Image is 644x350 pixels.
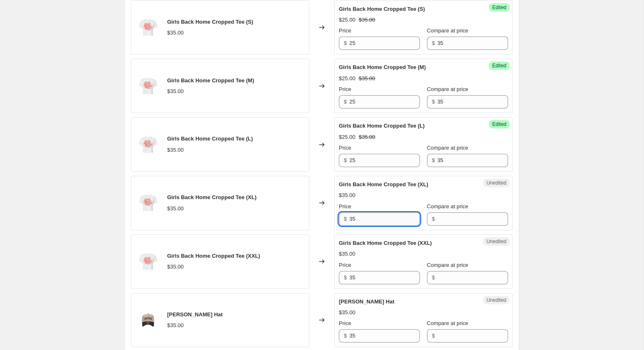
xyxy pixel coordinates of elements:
[339,145,351,151] span: Price
[167,136,253,142] span: Girls Back Home Cropped Tee (L)
[427,203,469,210] span: Compare at price
[136,132,160,157] img: DM-GIRLS-CROPPED-TEE_80x.png
[427,262,469,268] span: Compare at price
[167,87,184,96] div: $35.00
[339,240,432,246] span: Girls Back Home Cropped Tee (XXL)
[339,262,351,268] span: Price
[339,64,426,70] span: Girls Back Home Cropped Tee (M)
[167,263,184,271] div: $35.00
[344,40,347,46] span: $
[136,249,160,274] img: DM-GIRLS-CROPPED-TEE_80x.png
[359,74,375,83] strike: $35.00
[167,77,254,84] span: Girls Back Home Cropped Tee (M)
[492,121,506,128] span: Edited
[339,181,428,187] span: Girls Back Home Cropped Tee (XL)
[492,4,506,11] span: Edited
[432,40,435,46] span: $
[432,274,435,281] span: $
[427,320,469,326] span: Compare at price
[432,157,435,163] span: $
[136,190,160,215] img: DM-GIRLS-CROPPED-TEE_80x.png
[344,99,347,105] span: $
[339,16,355,24] div: $25.00
[359,16,375,24] strike: $35.00
[167,311,223,318] span: [PERSON_NAME] Hat
[427,145,469,151] span: Compare at price
[339,308,355,317] div: $35.00
[339,27,351,34] span: Price
[432,333,435,339] span: $
[492,62,506,69] span: Edited
[486,297,506,303] span: Unedited
[339,203,351,210] span: Price
[344,216,347,222] span: $
[167,146,184,154] div: $35.00
[339,320,351,326] span: Price
[339,133,355,141] div: $25.00
[136,308,160,333] img: DM-MARLOWE-TWO-TONED-HAT_80x.png
[167,321,184,330] div: $35.00
[136,74,160,99] img: DM-GIRLS-CROPPED-TEE_80x.png
[359,133,375,141] strike: $35.00
[344,333,347,339] span: $
[339,191,355,200] div: $35.00
[486,238,506,245] span: Unedited
[339,250,355,258] div: $35.00
[167,29,184,37] div: $35.00
[427,86,469,92] span: Compare at price
[339,123,424,129] span: Girls Back Home Cropped Tee (L)
[344,274,347,281] span: $
[167,253,260,259] span: Girls Back Home Cropped Tee (XXL)
[486,180,506,186] span: Unedited
[339,86,351,92] span: Price
[339,74,355,83] div: $25.00
[339,298,395,305] span: [PERSON_NAME] Hat
[344,157,347,163] span: $
[432,216,435,222] span: $
[167,19,253,25] span: Girls Back Home Cropped Tee (S)
[136,15,160,40] img: DM-GIRLS-CROPPED-TEE_80x.png
[167,194,257,200] span: Girls Back Home Cropped Tee (XL)
[427,27,469,34] span: Compare at price
[167,205,184,213] div: $35.00
[432,99,435,105] span: $
[339,6,425,12] span: Girls Back Home Cropped Tee (S)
